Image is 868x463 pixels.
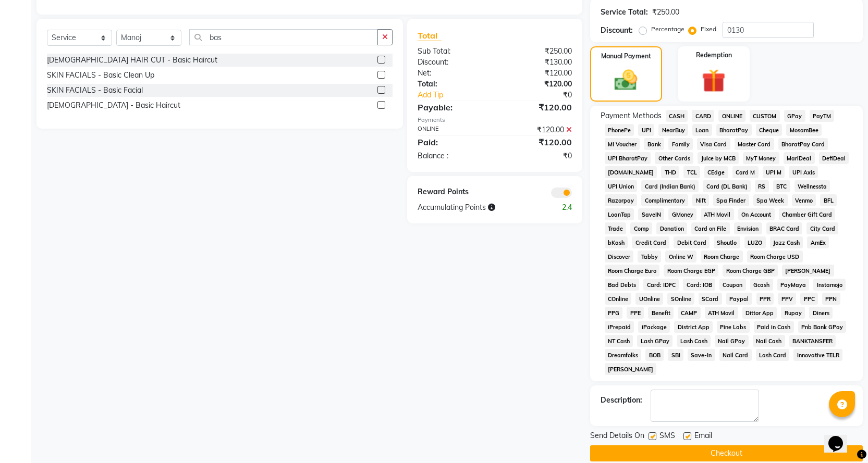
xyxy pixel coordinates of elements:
[47,85,143,96] div: SKIN FACIALS - Basic Facial
[638,321,670,333] span: iPackage
[590,430,644,443] span: Send Details On
[659,430,675,443] span: SMS
[703,180,751,192] span: Card (DL Bank)
[719,349,752,361] span: Nail Card
[410,90,509,101] a: Add Tip
[605,279,640,291] span: Bad Debts
[713,194,749,206] span: Spa Finder
[789,166,818,178] span: UPI Axis
[601,7,648,18] div: Service Total:
[495,124,580,135] div: ₹120.00
[738,208,775,220] span: On Account
[601,52,651,61] label: Manual Payment
[744,236,766,248] span: LUZO
[601,110,662,121] span: Payment Methods
[786,124,822,136] span: MosamBee
[648,307,674,319] span: Benefit
[763,166,785,178] span: UPI M
[697,138,730,150] span: Visa Card
[666,110,688,122] span: CASH
[813,279,846,291] span: Instamojo
[605,152,651,164] span: UPI BharatPay
[641,180,699,192] span: Card (Indian Bank)
[627,307,644,319] span: PPE
[793,349,842,361] span: Innovative TELR
[784,110,805,122] span: GPay
[509,90,580,101] div: ₹0
[605,166,657,178] span: [DOMAIN_NAME]
[638,208,664,220] span: SaveIN
[683,166,700,178] span: TCL
[822,293,840,305] span: PPN
[677,335,711,347] span: Lash Cash
[410,151,495,161] div: Balance :
[755,180,769,192] span: RS
[674,236,710,248] span: Debit Card
[410,124,495,135] div: ONLINE
[656,222,687,234] span: Donation
[714,236,740,248] span: Shoutlo
[701,24,716,34] label: Fixed
[418,30,442,41] span: Total
[644,138,664,150] span: Bank
[189,29,378,45] input: Search or Scan
[410,186,495,198] div: Reward Points
[605,335,633,347] span: NT Cash
[607,67,644,93] img: _cash.svg
[410,68,495,79] div: Net:
[701,251,743,262] span: Room Charge
[47,55,217,66] div: [DEMOGRAPHIC_DATA] HAIR CUT - Basic Haircut
[718,110,745,122] span: ONLINE
[810,110,835,122] span: PayTM
[641,194,688,206] span: Complimentary
[719,279,746,291] span: Coupon
[756,293,774,305] span: PPR
[753,194,788,206] span: Spa Week
[778,138,828,150] span: BharatPay Card
[726,293,752,305] span: Paypal
[732,166,759,178] span: Card M
[694,430,712,443] span: Email
[688,349,715,361] span: Save-In
[734,222,762,234] span: Envision
[705,307,738,319] span: ATH Movil
[678,307,701,319] span: CAMP
[655,152,693,164] span: Other Cards
[605,222,627,234] span: Trade
[723,265,778,277] span: Room Charge GBP
[824,421,858,453] iframe: chat widget
[667,293,694,305] span: SOnline
[694,66,733,95] img: _gift.svg
[495,151,580,161] div: ₹0
[537,202,579,213] div: 2.4
[47,70,154,81] div: SKIN FACIALS - Basic Clean Up
[495,57,580,68] div: ₹130.00
[698,152,739,164] span: Juice by MCB
[742,307,777,319] span: Dittor App
[605,293,632,305] span: COnline
[645,349,664,361] span: BOB
[651,24,684,34] label: Percentage
[661,166,679,178] span: THD
[495,79,580,90] div: ₹120.00
[800,293,818,305] span: PPC
[770,236,803,248] span: Jazz Cash
[704,166,728,178] span: CEdge
[668,138,693,150] span: Family
[410,202,537,213] div: Accumulating Points
[778,293,796,305] span: PPV
[605,321,634,333] span: iPrepaid
[766,222,803,234] span: BRAC Card
[692,110,714,122] span: CARD
[750,110,780,122] span: CUSTOM
[605,265,660,277] span: Room Charge Euro
[692,124,712,136] span: Loan
[809,307,833,319] span: Diners
[601,25,633,36] div: Discount:
[773,180,790,192] span: BTC
[605,138,640,150] span: MI Voucher
[779,208,836,220] span: Chamber Gift Card
[789,335,836,347] span: BANKTANSFER
[820,194,837,206] span: BFL
[590,445,863,461] button: Checkout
